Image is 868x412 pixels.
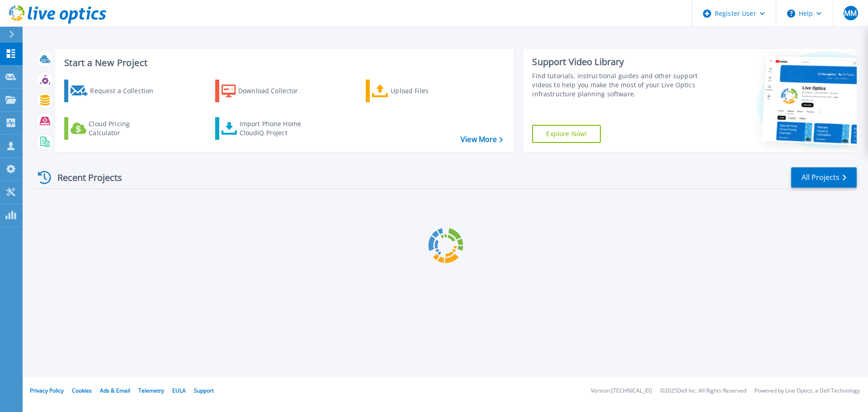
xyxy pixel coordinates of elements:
a: Request a Collection [64,80,165,102]
a: All Projects [791,167,857,188]
a: Privacy Policy [30,387,64,394]
span: MM [844,9,857,17]
li: Powered by Live Optics, a Dell Technology [755,388,860,394]
div: Cloud Pricing Calculator [89,119,161,137]
div: Import Phone Home CloudIQ Project [240,119,310,137]
a: Telemetry [138,387,164,394]
a: Ads & Email [100,387,130,394]
div: Recent Projects [35,166,134,189]
div: Support Video Library [532,56,702,68]
div: Find tutorials, instructional guides and other support videos to help you make the most of your L... [532,71,702,99]
a: Support [194,387,214,394]
a: Cookies [72,387,92,394]
li: © 2025 Dell Inc. All Rights Reserved [660,388,746,394]
h3: Start a New Project [64,58,503,68]
div: Request a Collection [90,82,162,100]
a: EULA [172,387,186,394]
a: Cloud Pricing Calculator [64,117,165,140]
a: Download Collector [215,80,316,102]
div: Download Collector [238,82,311,100]
div: Upload Files [391,82,463,100]
a: View More [461,135,503,144]
li: Version: [TECHNICAL_ID] [591,388,652,394]
a: Upload Files [366,80,467,102]
a: Explore Now! [532,125,601,143]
